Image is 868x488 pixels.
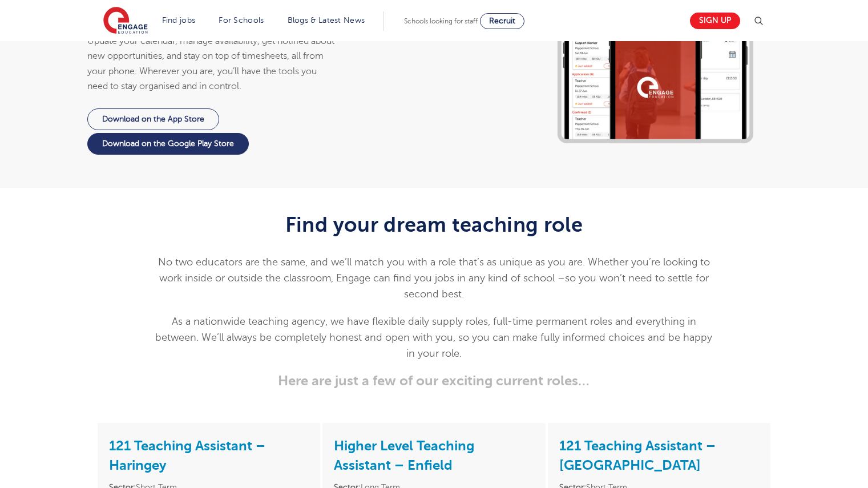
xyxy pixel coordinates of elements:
span: No two educators are the same, and we’ll match you with a role that’s as unique as you are. Wheth... [158,256,710,300]
a: Recruit [480,13,524,29]
img: Engage Education [103,7,148,35]
a: Blogs & Latest News [288,16,365,25]
a: For Schools [219,16,264,25]
a: 121 Teaching Assistant – Haringey [109,438,265,473]
a: Find jobs [162,16,196,25]
span: As a nationwide teaching agency, we have flexible daily supply roles, full-time permanent roles a... [155,316,712,359]
a: Sign up [690,13,740,29]
a: Higher Level Teaching Assistant – Enfield [334,438,474,473]
span: Schools looking for staff [404,17,478,25]
span: Recruit [489,17,515,25]
p: Update your calendar, manage availability, get notified about new opportunities, and stay on top ... [87,34,338,94]
h2: Find your dream teaching role [154,213,714,237]
a: Download on the Google Play Store [87,133,249,155]
h3: Here are just a few of our exciting current roles… [154,373,714,389]
a: 121 Teaching Assistant – [GEOGRAPHIC_DATA] [559,438,716,473]
a: Download on the App Store [87,108,219,130]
